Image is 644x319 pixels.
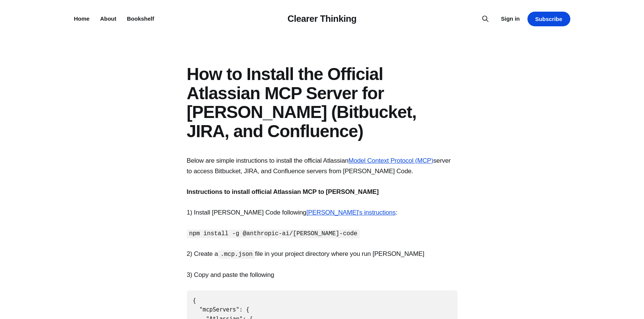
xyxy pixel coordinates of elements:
a: Model Context Protocol (MCP) [349,157,433,164]
p: 3) Copy and paste the following [187,270,458,280]
p: 1) Install [PERSON_NAME] Code following : [187,207,458,218]
code: npm install -g @anthropic-ai/[PERSON_NAME]-code [187,230,360,238]
a: Sign in [501,14,520,23]
strong: Instructions to install official Atlassian MCP to [PERSON_NAME] [187,188,379,195]
a: Bookshelf [127,15,155,22]
code: .mcp.json [218,250,255,259]
p: 2) Create a file in your project directory where you run [PERSON_NAME] [187,249,458,259]
h1: How to Install the Official Atlassian MCP Server for [PERSON_NAME] (Bitbucket, JIRA, and Confluence) [187,65,458,141]
a: About [100,15,116,22]
button: Search this site [479,13,491,25]
a: Subscribe [527,12,570,26]
p: Below are simple instructions to install the official Atlassian server to access Bitbucket, JIRA,... [187,156,458,176]
a: [PERSON_NAME]'s instructions [306,209,396,216]
a: Clearer Thinking [288,14,357,24]
a: Home [74,15,90,22]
